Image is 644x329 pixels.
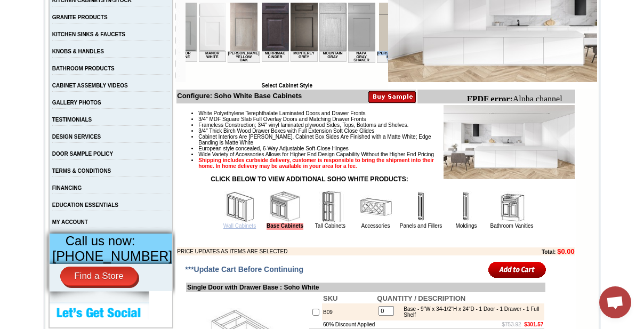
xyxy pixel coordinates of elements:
img: Panels and Fillers [405,191,437,223]
a: GALLERY PHOTOS [52,100,101,106]
img: Accessories [360,191,392,223]
b: QUANTITY / DESCRIPTION [377,294,465,302]
span: Call us now: [66,234,135,248]
td: PRICE UPDATES AS ITEMS ARE SELECTED [177,247,483,255]
b: Total: [542,249,556,255]
a: GRANITE PRODUCTS [52,14,108,20]
b: Configure: Soho White Base Cabinets [177,92,302,100]
a: Wall Cabinets [223,223,256,229]
a: BATHROOM PRODUCTS [52,66,115,71]
td: B09 [322,303,376,320]
span: European style concealed, 6-Way Adjustable Soft-Close Hinges [198,146,348,151]
body: Alpha channel not supported: images/W0936_cnc_2.1.jpg.png [4,4,108,33]
a: MY ACCOUNT [52,219,88,225]
span: Cabinet Interiors Are [PERSON_NAME]. Cabinet Box Sides Are Finished with a Matte White; Edge Band... [198,134,431,146]
s: $753.92 [502,322,521,327]
iframe: Browser incompatible [186,3,388,83]
a: Moldings [455,223,477,229]
div: Open chat [599,286,631,318]
img: Tall Cabinets [315,191,347,223]
b: SKU [323,294,337,302]
b: $301.57 [524,322,543,327]
a: Bathroom Vanities [490,223,534,229]
b: FPDF error: [4,4,50,13]
strong: CLICK BELOW TO VIEW ADDITIONAL SOHO WHITE PRODUCTS: [211,175,408,183]
span: White Polyethylene Terephthalate Laminated Doors and Drawer Fronts [198,110,365,116]
a: Tall Cabinets [315,223,345,229]
td: Single Door with Drawer Base : Soho White [186,283,545,292]
strong: Shipping includes curbside delivery, customer is responsible to bring the shipment into their hom... [198,157,434,169]
span: 3/4" MDF Square Slab Full Overlay Doors and Matching Drawer Fronts [198,116,366,122]
img: Bathroom Vanities [496,191,528,223]
a: Find a Store [60,267,138,286]
a: CABINET ASSEMBLY VIDEOS [52,83,128,89]
a: DOOR SAMPLE POLICY [52,151,113,157]
span: Wide Variety of Accessories Allows for Higher End Design Capability Without the Higher End Pricing [198,151,434,157]
a: Panels and Fillers [400,223,442,229]
a: Base Cabinets [267,223,303,230]
td: 60% Discount Applied [322,320,376,328]
span: Frameless Construction; 3/4" vinyl laminated plywood Sides, Tops, Bottoms and Shelves. [198,122,408,128]
div: Base - 9"W x 34-1/2"H x 24"D - 1 Door - 1 Drawer - 1 Full Shelf [398,306,542,318]
span: 3/4" Thick Birch Wood Drawer Boxes with Full Extension Soft Close Glides [198,128,374,134]
a: FINANCING [52,185,82,191]
a: KNOBS & HANDLES [52,49,104,54]
a: DESIGN SERVICES [52,134,101,140]
a: TESTIMONIALS [52,117,92,123]
img: Base Cabinets [269,191,301,223]
a: EDUCATION ESSENTIALS [52,202,118,208]
a: TERMS & CONDITIONS [52,168,111,174]
b: Select Cabinet Style [261,83,312,89]
img: Moldings [450,191,482,223]
img: Product Image [444,105,575,179]
input: Add to Cart [488,261,546,278]
a: KITCHEN SINKS & FAUCETS [52,31,125,37]
b: $0.00 [557,247,575,255]
td: [PERSON_NAME] Matte Sand [191,49,224,60]
img: Wall Cabinets [224,191,256,223]
a: Accessories [361,223,390,229]
span: [PHONE_NUMBER] [52,248,172,263]
span: ***Update Cart Before Continuing [185,265,303,274]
